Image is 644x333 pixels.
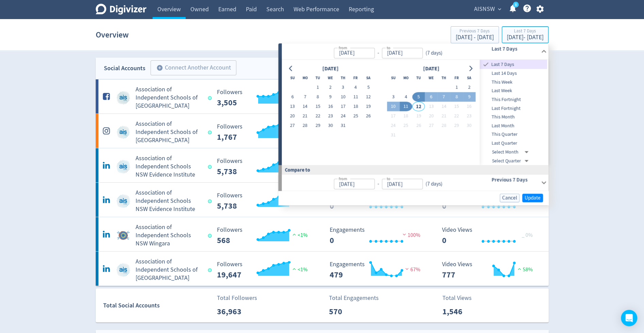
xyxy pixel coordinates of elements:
[463,73,475,83] th: Saturday
[450,121,463,131] button: 29
[450,102,463,111] button: 15
[438,121,450,131] button: 28
[208,199,214,203] span: Data last synced: 12 Aug 2025, 12:01am (AEST)
[96,183,549,217] a: Association of Independent Schools NSW Evidence Institute undefinedAssociation of Independent Sch...
[136,223,202,248] h5: Association of Independent Schools NSW Wingara
[362,83,375,92] button: 5
[375,49,382,57] div: -
[412,121,425,131] button: 26
[621,310,637,326] div: Open Intercom Messenger
[502,26,549,43] button: Last 7 Days[DATE]- [DATE]
[349,83,362,92] button: 4
[497,6,503,12] span: expand_more
[375,180,382,188] div: -
[214,158,316,176] svg: Followers ---
[96,252,549,286] a: Association of Independent Schools of NSW undefinedAssociation of Independent Schools of [GEOGRAP...
[299,102,311,111] button: 14
[399,121,412,131] button: 25
[337,121,349,131] button: 31
[156,64,163,71] span: add_circle
[337,92,349,102] button: 10
[515,2,516,7] text: 5
[480,105,547,112] span: Last Fortnight
[450,92,463,102] button: 8
[311,111,324,121] button: 22
[214,261,316,279] svg: Followers ---
[208,131,214,134] span: Data last synced: 11 Aug 2025, 7:01pm (AEST)
[472,4,503,15] button: AISNSW
[500,194,519,202] button: Cancel
[387,92,399,102] button: 3
[516,266,523,271] img: positive-performance.svg
[96,24,129,46] h1: Overview
[423,180,442,188] div: ( 7 days )
[299,111,311,121] button: 21
[442,293,482,303] p: Total Views
[324,121,336,131] button: 30
[278,165,548,175] div: Compare to
[421,64,441,73] div: [DATE]
[463,102,475,111] button: 16
[217,305,256,318] p: 36,963
[412,92,425,102] button: 5
[442,305,482,318] p: 1,546
[320,64,341,73] div: [DATE]
[480,104,547,113] div: Last Fortnight
[311,102,324,111] button: 15
[480,95,547,104] div: This Fortnight
[136,189,202,213] h5: Association of Independent Schools NSW Evidence Institute
[96,114,549,148] a: Association of Independent Schools of NSW undefinedAssociation of Independent Schools of [GEOGRAP...
[299,121,311,131] button: 28
[480,87,547,95] div: Last Week
[516,266,533,273] span: 58%
[136,120,202,145] h5: Association of Independent Schools of [GEOGRAPHIC_DATA]
[438,73,450,83] th: Thursday
[474,4,495,15] span: AISNSW
[480,78,547,86] span: This Week
[401,232,420,239] span: 100%
[399,102,412,111] button: 11
[282,175,548,191] div: from-to(7 days)Previous 7 Days
[286,73,299,83] th: Sunday
[311,92,324,102] button: 8
[387,176,390,182] label: to
[513,2,519,7] a: 5
[362,102,375,111] button: 19
[329,293,379,303] p: Total Engagements
[480,130,547,139] div: This Quarter
[438,92,450,102] button: 7
[480,113,547,121] span: This Month
[480,131,547,138] span: This Quarter
[490,61,547,68] span: Last 7 Days
[116,263,130,277] img: Association of Independent Schools of NSW undefined
[324,111,336,121] button: 23
[387,121,399,131] button: 24
[524,195,540,200] span: Update
[311,73,324,83] th: Tuesday
[450,73,463,83] th: Friday
[491,45,538,53] h6: Last 7 Days
[339,45,347,50] label: from
[299,92,311,102] button: 7
[522,232,533,239] span: _ 0%
[425,92,437,102] button: 6
[324,92,336,102] button: 9
[291,232,298,237] img: positive-performance.svg
[329,305,368,318] p: 570
[423,49,445,57] div: ( 7 days )
[456,34,494,41] div: [DATE] - [DATE]
[480,70,547,77] span: Last 14 Days
[491,176,538,184] h6: Previous 7 Days
[282,43,548,60] div: from-to(7 days)Last 7 Days
[480,122,547,130] span: Last Month
[480,69,547,78] div: Last 14 Days
[116,125,130,139] img: Association of Independent Schools of NSW undefined
[362,73,375,83] th: Saturday
[480,87,547,95] span: Last Week
[286,121,299,131] button: 27
[404,266,420,273] span: 67%
[286,64,296,73] button: Go to previous month
[136,86,202,110] h5: Association of Independent Schools of [GEOGRAPHIC_DATA]
[439,261,541,279] svg: Video Views 777
[387,131,399,140] button: 31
